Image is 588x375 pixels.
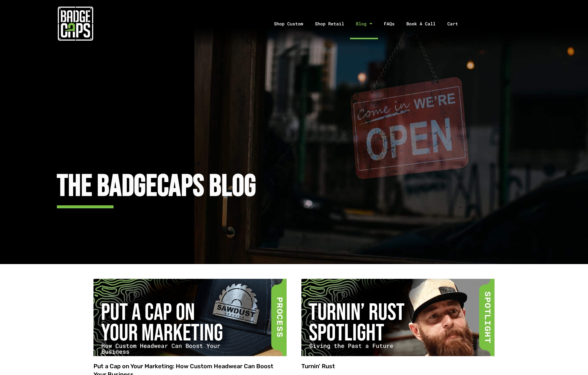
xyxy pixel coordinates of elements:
[151,8,588,39] nav: Menu
[58,6,93,41] img: badgecaps white logo with green acccent
[350,8,378,39] a: Blog
[300,266,495,368] img: Featured Image that reads: Turnin' Rust Spotlight: Giving the Past a Future. Photo Lance Bush of ...
[57,167,570,207] h2: The BadgeCaps Blog
[441,8,471,39] a: Cart
[301,363,335,370] a: Turnin’ Rust
[378,8,400,39] a: FAQs
[309,8,350,39] a: Shop Retail
[268,8,309,39] a: Shop Custom
[301,279,495,356] a: Featured Image that reads: Turnin' Rust Spotlight: Giving the Past a Future. Photo Lance Bush of ...
[400,8,441,39] a: Book A Call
